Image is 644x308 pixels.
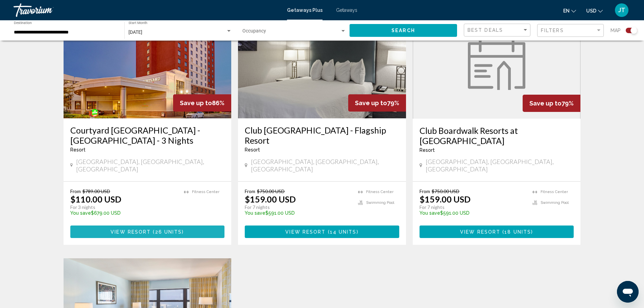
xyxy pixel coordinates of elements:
[420,194,471,204] p: $159.00 USD
[70,210,91,216] span: You save
[350,24,457,37] button: Search
[336,7,357,13] a: Getaways
[326,229,358,235] span: ( )
[257,188,285,194] span: $750.00 USD
[348,94,406,112] div: 79%
[468,27,503,33] span: Best Deals
[70,188,81,194] span: From
[529,100,562,107] span: Save up to
[64,10,232,118] img: RX01E01X.jpg
[586,6,603,16] button: Change currency
[618,7,625,14] span: JT
[420,147,435,153] span: Resort
[500,229,533,235] span: ( )
[611,26,621,35] span: Map
[245,210,351,216] p: $591.00 USD
[70,226,225,238] button: View Resort(26 units)
[76,158,224,173] span: [GEOGRAPHIC_DATA], [GEOGRAPHIC_DATA], [GEOGRAPHIC_DATA]
[14,3,280,17] a: Travorium
[613,3,630,17] button: User Menu
[541,190,568,194] span: Fitness Center
[245,194,296,204] p: $159.00 USD
[541,28,564,33] span: Filters
[111,229,151,235] span: View Resort
[617,281,639,303] iframe: Button to launch messaging window
[537,24,604,38] button: Filter
[251,158,399,173] span: [GEOGRAPHIC_DATA], [GEOGRAPHIC_DATA], [GEOGRAPHIC_DATA]
[420,188,430,194] span: From
[468,39,525,90] img: week.svg
[245,210,265,216] span: You save
[82,188,110,194] span: $789.00 USD
[426,158,574,173] span: [GEOGRAPHIC_DATA], [GEOGRAPHIC_DATA], [GEOGRAPHIC_DATA]
[192,190,219,194] span: Fitness Center
[420,210,526,216] p: $591.00 USD
[245,226,399,238] button: View Resort(14 units)
[563,6,576,16] button: Change language
[245,147,260,152] span: Resort
[541,200,569,205] span: Swimming Pool
[586,8,596,14] span: USD
[238,10,406,118] img: DR81I01X.jpg
[173,94,231,112] div: 86%
[70,204,177,210] p: For 3 nights
[420,204,526,210] p: For 7 nights
[151,229,184,235] span: ( )
[420,210,440,216] span: You save
[70,210,177,216] p: $679.00 USD
[391,28,415,33] span: Search
[155,229,182,235] span: 26 units
[245,125,399,145] a: Club [GEOGRAPHIC_DATA] - Flagship Resort
[70,125,225,145] a: Courtyard [GEOGRAPHIC_DATA] - [GEOGRAPHIC_DATA] - 3 Nights
[420,125,574,146] a: Club Boardwalk Resorts at [GEOGRAPHIC_DATA]
[128,29,142,35] span: [DATE]
[420,226,574,238] button: View Resort(18 units)
[330,229,357,235] span: 14 units
[432,188,459,194] span: $750.00 USD
[70,147,86,152] span: Resort
[460,229,500,235] span: View Resort
[245,204,351,210] p: For 7 nights
[563,8,570,14] span: en
[245,188,255,194] span: From
[285,229,326,235] span: View Resort
[366,190,393,194] span: Fitness Center
[180,99,212,106] span: Save up to
[70,194,121,204] p: $110.00 USD
[355,99,387,106] span: Save up to
[523,95,580,112] div: 79%
[468,27,528,33] mat-select: Sort by
[287,7,323,13] a: Getaways Plus
[366,200,394,205] span: Swimming Pool
[504,229,531,235] span: 18 units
